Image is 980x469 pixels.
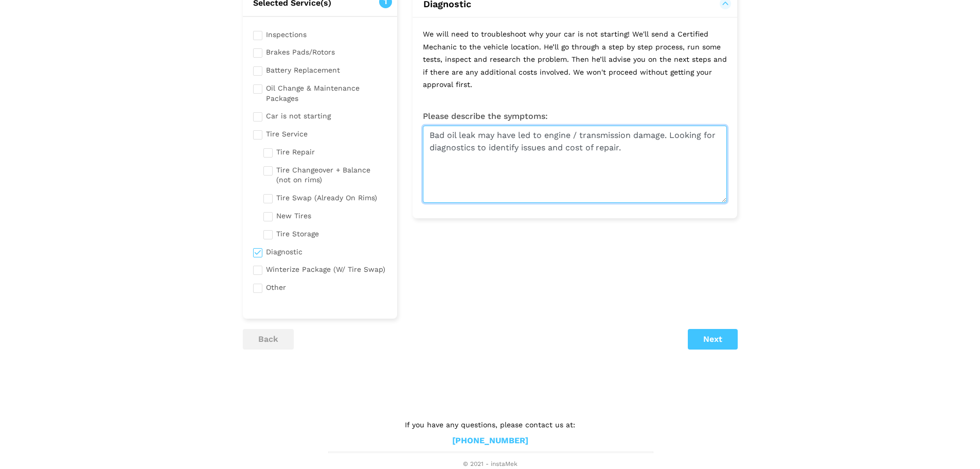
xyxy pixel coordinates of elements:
[328,419,652,430] p: If you have any questions, please contact us at:
[328,460,652,468] span: © 2021 - instaMek
[413,18,737,101] p: We will need to troubleshoot why your car is not starting! We'll send a Certified Mechanic to the...
[243,329,294,350] button: back
[452,436,528,446] a: [PHONE_NUMBER]
[688,329,738,350] button: Next
[423,112,727,121] h3: Please describe the symptoms:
